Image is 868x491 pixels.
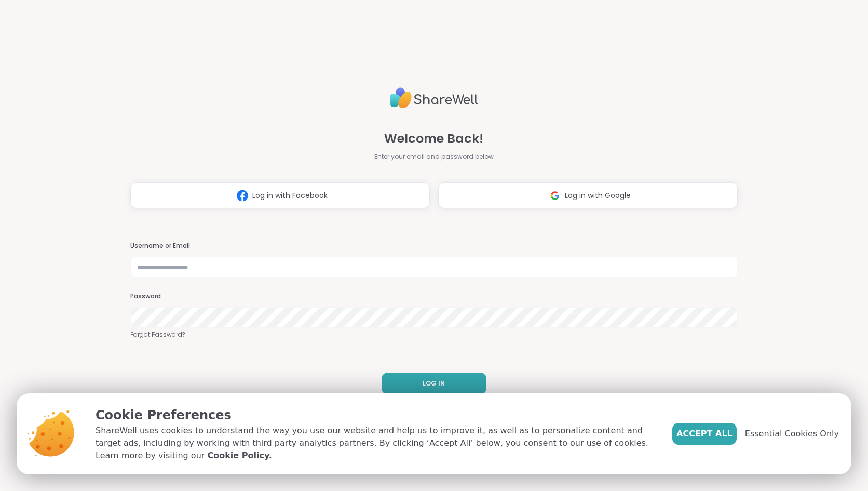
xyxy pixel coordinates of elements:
[233,186,252,205] img: ShareWell Logomark
[438,182,738,208] button: Log in with Google
[545,186,565,205] img: ShareWell Logomark
[374,152,494,162] span: Enter your email and password below
[130,242,738,250] h3: Username or Email
[565,190,631,201] span: Log in with Google
[96,406,656,424] p: Cookie Preferences
[207,449,272,462] a: Cookie Policy.
[130,330,738,339] a: Forgot Password?
[390,83,478,113] img: ShareWell Logo
[96,424,656,462] p: ShareWell uses cookies to understand the way you use our website and help us to improve it, as we...
[676,428,733,440] span: Accept All
[384,129,483,148] span: Welcome Back!
[382,373,486,394] button: LOG IN
[745,428,839,440] span: Essential Cookies Only
[130,292,738,301] h3: Password
[252,190,328,201] span: Log in with Facebook
[423,379,445,388] span: LOG IN
[672,423,737,445] button: Accept All
[130,182,430,208] button: Log in with Facebook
